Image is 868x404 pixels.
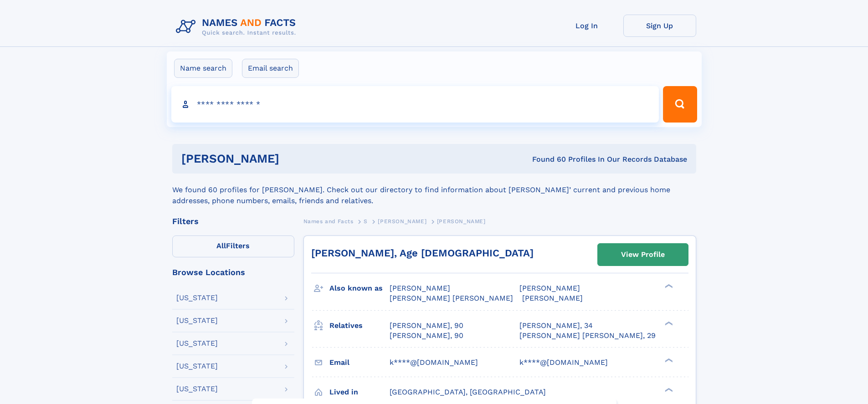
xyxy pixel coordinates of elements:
span: [PERSON_NAME] [PERSON_NAME] [390,294,513,302]
button: Search Button [663,86,697,123]
span: S [364,218,368,225]
div: ❯ [663,283,673,289]
span: [PERSON_NAME] [437,218,486,225]
span: [PERSON_NAME] [378,218,426,225]
div: ❯ [663,387,673,393]
input: search input [171,86,659,123]
div: ❯ [663,357,673,363]
label: Name search [174,59,232,78]
div: [US_STATE] [176,294,218,302]
a: [PERSON_NAME] [PERSON_NAME], 29 [519,331,656,341]
div: [US_STATE] [176,340,218,347]
div: We found 60 profiles for [PERSON_NAME]. Check out our directory to find information about [PERSON... [172,174,696,206]
span: [PERSON_NAME] [390,284,450,292]
div: Filters [172,217,294,225]
a: [PERSON_NAME], 90 [390,321,463,331]
span: [PERSON_NAME] [522,294,583,302]
a: S [364,215,368,227]
span: [PERSON_NAME] [519,284,580,292]
img: Logo Names and Facts [172,15,303,39]
h3: Lived in [329,384,390,400]
a: [PERSON_NAME], Age [DEMOGRAPHIC_DATA] [311,247,534,259]
div: View Profile [621,244,665,265]
a: [PERSON_NAME], 34 [519,321,593,331]
div: [US_STATE] [176,363,218,370]
a: Log In [550,15,623,37]
h3: Relatives [329,318,390,333]
a: Sign Up [623,15,696,37]
span: All [216,241,226,250]
a: View Profile [598,244,688,266]
div: ❯ [663,320,673,326]
div: [US_STATE] [176,385,218,393]
a: Names and Facts [303,215,354,227]
h3: Also known as [329,281,390,296]
label: Filters [172,235,294,257]
label: Email search [242,59,299,78]
span: [GEOGRAPHIC_DATA], [GEOGRAPHIC_DATA] [390,388,546,396]
a: [PERSON_NAME] [378,215,426,227]
div: Browse Locations [172,268,294,276]
div: Found 60 Profiles In Our Records Database [406,154,687,164]
div: [US_STATE] [176,317,218,324]
h3: Email [329,355,390,370]
a: [PERSON_NAME], 90 [390,331,463,341]
h1: [PERSON_NAME] [181,153,406,164]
